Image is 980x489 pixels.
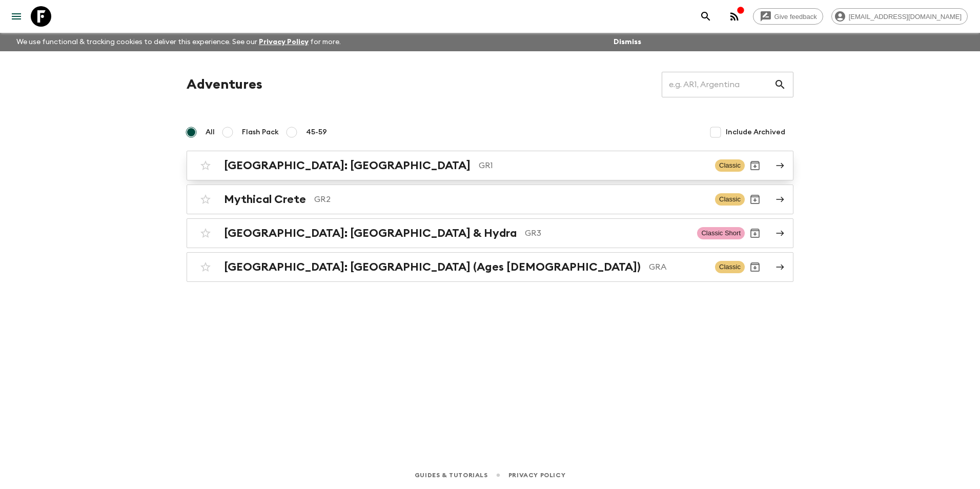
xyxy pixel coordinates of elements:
[12,33,345,51] p: We use functional & tracking cookies to deliver this experience. See our for more.
[769,13,823,21] span: Give feedback
[715,193,745,206] span: Classic
[415,470,488,481] a: Guides & Tutorials
[745,189,765,210] button: Archive
[187,185,793,214] a: Mythical CreteGR2ClassicArchive
[187,218,793,248] a: [GEOGRAPHIC_DATA]: [GEOGRAPHIC_DATA] & HydraGR3Classic ShortArchive
[259,38,309,46] a: Privacy Policy
[187,252,793,282] a: [GEOGRAPHIC_DATA]: [GEOGRAPHIC_DATA] (Ages [DEMOGRAPHIC_DATA])GRAClassicArchive
[224,227,517,240] h2: [GEOGRAPHIC_DATA]: [GEOGRAPHIC_DATA] & Hydra
[525,227,689,239] p: GR3
[697,227,745,239] span: Classic Short
[831,8,968,25] div: [EMAIL_ADDRESS][DOMAIN_NAME]
[745,223,765,243] button: Archive
[696,6,716,27] button: search adventures
[726,127,785,137] span: Include Archived
[745,257,765,277] button: Archive
[611,35,644,49] button: Dismiss
[224,193,306,206] h2: Mythical Crete
[187,151,793,180] a: [GEOGRAPHIC_DATA]: [GEOGRAPHIC_DATA]GR1ClassicArchive
[649,261,707,273] p: GRA
[187,74,262,95] h1: Adventures
[306,127,327,137] span: 45-59
[224,260,641,274] h2: [GEOGRAPHIC_DATA]: [GEOGRAPHIC_DATA] (Ages [DEMOGRAPHIC_DATA])
[242,127,279,137] span: Flash Pack
[206,127,215,137] span: All
[745,155,765,176] button: Archive
[715,159,745,172] span: Classic
[224,159,471,172] h2: [GEOGRAPHIC_DATA]: [GEOGRAPHIC_DATA]
[843,13,967,21] span: [EMAIL_ADDRESS][DOMAIN_NAME]
[479,159,707,172] p: GR1
[508,470,565,481] a: Privacy Policy
[314,193,707,206] p: GR2
[715,261,745,273] span: Classic
[662,70,774,99] input: e.g. AR1, Argentina
[6,6,27,27] button: menu
[753,8,823,25] a: Give feedback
